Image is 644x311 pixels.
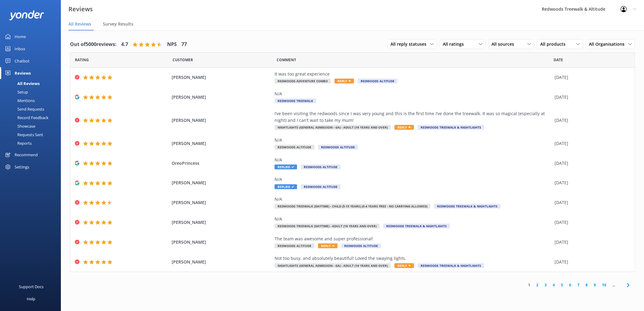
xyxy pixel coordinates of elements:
[275,71,551,77] div: It was too great experience
[172,117,271,124] span: [PERSON_NAME]
[172,239,271,246] span: [PERSON_NAME]
[275,79,331,83] span: Redwoods Adventure Combo
[334,79,354,83] span: Reply
[172,199,271,206] span: [PERSON_NAME]
[9,10,44,20] img: yonder-white-logo.png
[75,57,89,63] span: Date
[4,113,61,122] a: Record Feedback
[172,179,271,186] span: [PERSON_NAME]
[172,74,271,81] span: [PERSON_NAME]
[15,55,30,67] div: Chatbot
[301,184,341,189] span: Redwoods Altitude
[583,282,591,288] a: 8
[172,160,271,167] span: OreoPrincess
[394,263,414,268] span: Reply
[555,259,627,265] div: [DATE]
[68,4,93,14] h3: Reviews
[4,122,61,130] a: Showcase
[277,57,296,63] span: Question
[555,94,627,101] div: [DATE]
[555,219,627,226] div: [DATE]
[275,196,551,203] div: N/A
[275,125,391,130] span: Nightlights (General Admission - GA) - Adult (16 years and over)
[4,88,61,96] a: Setup
[4,139,32,147] div: Reports
[554,57,563,63] span: Date
[103,21,133,27] span: Survey Results
[4,96,35,105] div: Mentions
[394,125,414,130] span: Reply
[70,41,117,48] h4: Out of 5000 reviews:
[275,98,316,103] span: Redwoods Treewalk
[172,140,271,147] span: [PERSON_NAME]
[4,105,44,113] div: Send Requests
[301,164,341,169] span: Redwoods Altitude
[4,113,48,122] div: Record Feedback
[27,293,35,305] div: Help
[443,41,467,48] span: All ratings
[4,88,28,96] div: Setup
[555,239,627,246] div: [DATE]
[167,41,177,48] h4: NPS
[525,282,533,288] a: 1
[591,282,599,288] a: 9
[181,41,187,48] h4: 77
[574,282,583,288] a: 7
[555,179,627,186] div: [DATE]
[4,122,35,130] div: Showcase
[609,282,618,288] span: ...
[68,21,91,27] span: All Reviews
[318,145,358,150] span: Redwoods Altitude
[15,43,25,55] div: Inbox
[418,125,484,130] span: Redwoods Treewalk & Nightlights
[383,224,450,228] span: Redwoods Treewalk & Nightlights
[275,157,551,163] div: N/A
[172,219,271,226] span: [PERSON_NAME]
[4,130,61,139] a: Requests Sent
[15,149,38,161] div: Recommend
[434,204,501,209] span: Redwoods Treewalk & Nightlights
[121,41,128,48] h4: 4.7
[275,263,391,268] span: Nightlights (General Admission - GA) - Adult (16 years and over)
[275,90,551,97] div: N/A
[566,282,574,288] a: 6
[275,243,314,248] span: Redwoods Altitude
[275,216,551,222] div: N/A
[275,110,551,124] div: I’ve been visiting the redwoods since I was very young and this is the first time I’ve done the t...
[4,96,61,105] a: Mentions
[275,164,297,169] span: Replied
[555,117,627,124] div: [DATE]
[418,263,484,268] span: Redwoods Treewalk & Nightlights
[555,199,627,206] div: [DATE]
[275,176,551,183] div: N/A
[172,94,271,101] span: [PERSON_NAME]
[4,139,61,147] a: Reports
[172,259,271,265] span: [PERSON_NAME]
[550,282,558,288] a: 4
[599,282,609,288] a: 10
[275,224,380,228] span: Redwoods Treewalk (Daytime) - Adult (16 years and over)
[589,41,628,48] span: All Organisations
[318,243,338,248] span: Reply
[275,255,551,262] div: Not too busy, and absolutely beautiful! Loved the swaying lights.
[555,140,627,147] div: [DATE]
[533,282,541,288] a: 2
[4,105,61,113] a: Send Requests
[275,235,551,242] div: The team was awesome and super professional!
[4,79,61,88] a: All Reviews
[15,67,31,79] div: Reviews
[275,137,551,143] div: N/A
[390,41,430,48] span: All reply statuses
[275,184,297,189] span: Replied
[275,145,314,150] span: Redwoods Altitude
[15,30,26,43] div: Home
[275,204,430,209] span: Redwoods Treewalk (Daytime) - Child (5-15 years) (0-4 years free - no carrying allowed)
[555,74,627,81] div: [DATE]
[341,243,381,248] span: Redwoods Altitude
[540,41,569,48] span: All products
[19,281,44,293] div: Support Docs
[15,161,29,173] div: Settings
[541,282,550,288] a: 3
[4,130,43,139] div: Requests Sent
[558,282,566,288] a: 5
